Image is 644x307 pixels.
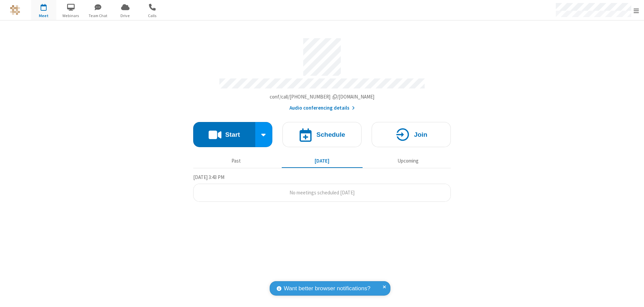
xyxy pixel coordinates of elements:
[270,94,375,100] span: Copy my meeting room link
[86,13,111,19] span: Team Chat
[193,174,224,180] span: [DATE] 3:43 PM
[372,122,451,147] button: Join
[225,131,240,138] h4: Start
[282,122,362,147] button: Schedule
[58,13,84,19] span: Webinars
[270,93,375,101] button: Copy my meeting room linkCopy my meeting room link
[282,155,363,167] button: [DATE]
[10,5,20,15] img: QA Selenium DO NOT DELETE OR CHANGE
[284,284,370,293] span: Want better browser notifications?
[255,122,273,147] div: Start conference options
[627,290,639,302] iframe: Chat
[289,189,355,196] span: No meetings scheduled [DATE]
[368,155,448,167] button: Upcoming
[289,104,355,112] button: Audio conferencing details
[196,155,277,167] button: Past
[31,13,56,19] span: Meet
[113,13,138,19] span: Drive
[193,122,255,147] button: Start
[193,33,451,112] section: Account details
[193,173,451,202] section: Today's Meetings
[316,131,345,138] h4: Schedule
[140,13,165,19] span: Calls
[414,131,427,138] h4: Join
